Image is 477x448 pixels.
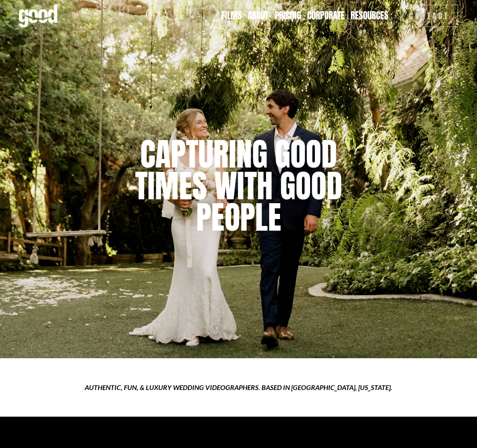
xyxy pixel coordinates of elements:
[400,5,458,27] a: Contact
[351,10,388,21] span: Resources
[19,5,57,27] img: Good Feeling Films
[221,9,242,22] a: Films
[248,9,268,22] a: About
[129,138,348,233] h1: capturing good times with good people
[307,9,345,22] a: Corporate
[351,9,388,22] a: folder dropdown
[85,383,392,391] em: AUTHENTIC, FUN, & LUXURY WEDDING VIDEOGRAPHERS. BASED IN [GEOGRAPHIC_DATA], [US_STATE].
[275,9,301,22] a: Pricing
